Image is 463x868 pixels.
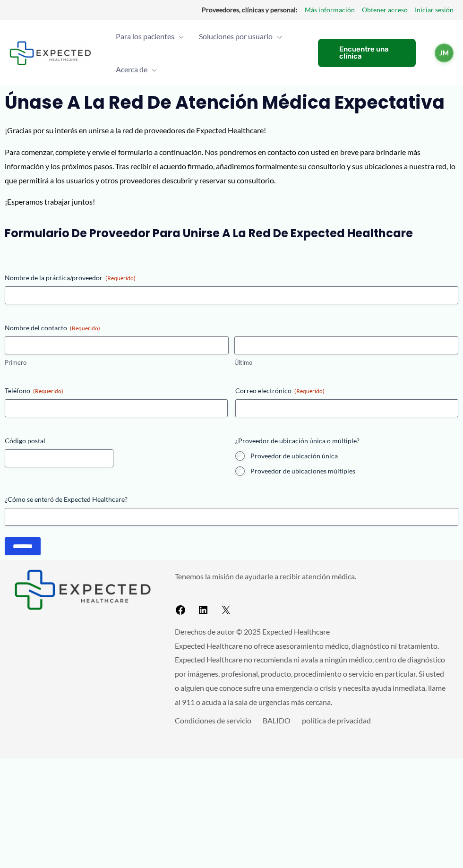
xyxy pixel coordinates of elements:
[175,716,251,725] a: Condiciones de servicio
[175,569,449,620] aside: Widget de pie de página 2
[305,6,355,14] font: Más información
[33,387,63,395] font: (Requerido)
[362,6,408,14] font: Obtener acceso
[305,4,355,16] a: Más información
[362,4,408,16] a: Obtener acceso
[5,197,95,206] font: ¡Esperamos trabajar juntos!
[435,43,454,62] a: JM
[202,6,298,14] font: Proveedores, clínicas y personal:
[5,126,266,135] font: ¡Gracias por su interés en unirse a la red de proveedores de Expected Healthcare!
[191,20,290,53] a: Soluciones por usuarioAlternar menú
[439,49,449,57] font: JM
[263,716,291,725] a: BALIDO
[5,495,128,503] font: ¿Cómo se enteró de Expected Healthcare?
[5,147,455,184] font: Para comenzar, complete y envíe el formulario a continuación. Nos pondremos en contacto con usted...
[302,716,371,725] a: política de privacidad
[235,387,292,395] font: Correo electrónico
[14,569,151,610] img: Logotipo de Expected Healthcare: lateral, fuente oscura, tamaño pequeño
[235,437,360,445] font: ¿Proveedor de ubicación única o múltiple?
[318,39,416,67] a: Encuentre una clínica
[9,41,91,65] img: Logotipo de Expected Healthcare: lateral, fuente oscura, tamaño pequeño
[5,437,45,445] font: Código postal
[116,32,174,41] font: Para los pacientes
[70,325,100,332] font: (Requerido)
[415,4,454,16] a: Iniciar sesión
[5,387,30,395] font: Teléfono
[234,359,252,366] font: Último
[5,359,26,366] font: Primero
[105,275,136,282] font: (Requerido)
[175,713,449,749] aside: Widget de pie de página 3
[5,225,413,241] font: Formulario de proveedor para unirse a la red de Expected Healthcare
[108,20,191,53] a: Para los pacientesAlternar menú
[147,53,157,86] span: Alternar menú
[339,45,389,60] font: Encuentre una clínica
[5,90,445,115] font: Únase a la Red de Atención Médica Expectativa
[14,569,151,610] aside: Widget de pie de página 1
[250,467,355,475] font: Proveedor de ubicaciones múltiples
[199,32,273,41] font: Soluciones por usuario
[175,572,356,581] font: Tenemos la misión de ayudarle a recibir atención médica.
[294,387,325,395] font: (Requerido)
[174,20,184,53] span: Alternar menú
[5,324,67,332] font: Nombre del contacto
[175,627,330,636] font: Derechos de autor © 2025 Expected Healthcare
[5,274,103,282] font: Nombre de la práctica/proveedor
[250,452,338,460] font: Proveedor de ubicación única
[116,65,147,74] font: Acerca de
[108,20,309,86] nav: Navegación principal del sitio
[415,6,454,14] font: Iniciar sesión
[108,53,164,86] a: Acerca deAlternar menú
[175,641,446,706] font: Expected Healthcare no ofrece asesoramiento médico, diagnóstico ni tratamiento. Expected Healthca...
[273,20,282,53] span: Alternar menú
